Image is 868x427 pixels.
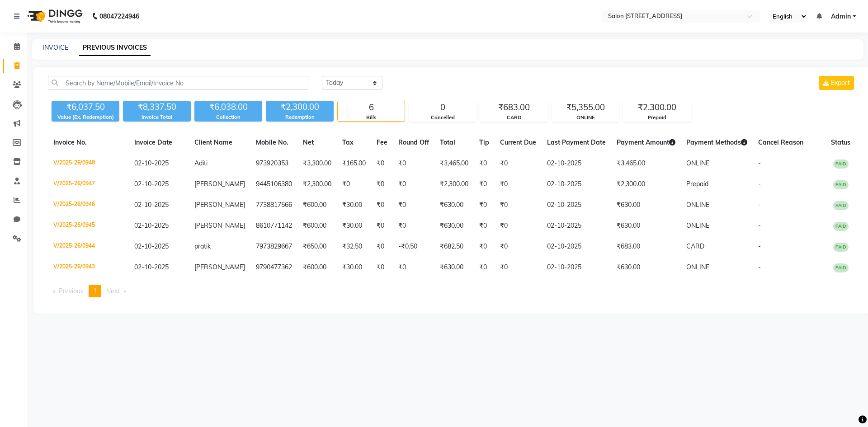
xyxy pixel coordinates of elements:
[542,236,611,257] td: 02-10-2025
[393,174,434,195] td: ₹0
[611,216,681,236] td: ₹630.00
[250,174,297,195] td: 9445106380
[266,113,334,121] div: Redemption
[547,138,606,146] span: Last Payment Date
[474,195,495,216] td: ₹0
[134,159,169,167] span: 02-10-2025
[297,216,337,236] td: ₹600.00
[194,242,211,250] span: pratik
[552,114,619,122] div: ONLINE
[123,113,191,121] div: Invoice Total
[134,263,169,271] span: 02-10-2025
[495,195,542,216] td: ₹0
[250,216,297,236] td: 8610771142
[686,263,709,271] span: ONLINE
[371,236,393,257] td: ₹0
[393,195,434,216] td: ₹0
[194,138,232,146] span: Client Name
[93,287,97,295] span: 1
[48,174,129,195] td: V/2025-26/0947
[42,43,68,52] a: INVOICE
[337,257,371,278] td: ₹30.00
[474,216,495,236] td: ₹0
[23,4,85,29] img: logo
[481,101,547,114] div: ₹683.00
[495,216,542,236] td: ₹0
[250,257,297,278] td: 9790477362
[393,216,434,236] td: ₹0
[99,4,139,29] b: 08047224946
[686,138,747,146] span: Payment Methods
[434,174,474,195] td: ₹2,300.00
[495,153,542,174] td: ₹0
[250,153,297,174] td: 973920353
[52,113,119,121] div: Value (Ex. Redemption)
[338,101,405,114] div: 6
[106,287,120,295] span: Next
[409,101,476,114] div: 0
[48,76,308,90] input: Search by Name/Mobile/Email/Invoice No
[611,257,681,278] td: ₹630.00
[474,174,495,195] td: ₹0
[337,153,371,174] td: ₹165.00
[611,236,681,257] td: ₹683.00
[303,138,314,146] span: Net
[134,201,169,209] span: 02-10-2025
[474,257,495,278] td: ₹0
[250,195,297,216] td: 7738817566
[194,221,245,230] span: [PERSON_NAME]
[434,236,474,257] td: ₹682.50
[371,174,393,195] td: ₹0
[337,216,371,236] td: ₹30.00
[758,201,761,209] span: -
[542,174,611,195] td: 02-10-2025
[833,160,849,169] span: PAID
[393,236,434,257] td: -₹0.50
[371,216,393,236] td: ₹0
[479,138,489,146] span: Tip
[611,153,681,174] td: ₹3,465.00
[686,159,709,167] span: ONLINE
[758,138,803,146] span: Cancel Reason
[52,101,119,113] div: ₹6,037.50
[831,138,850,146] span: Status
[297,257,337,278] td: ₹600.00
[393,153,434,174] td: ₹0
[758,242,761,250] span: -
[434,257,474,278] td: ₹630.00
[542,257,611,278] td: 02-10-2025
[123,101,191,113] div: ₹8,337.50
[833,180,849,189] span: PAID
[474,153,495,174] td: ₹0
[686,221,709,230] span: ONLINE
[542,195,611,216] td: 02-10-2025
[194,159,208,167] span: Aditi
[337,195,371,216] td: ₹30.00
[686,201,709,209] span: ONLINE
[542,216,611,236] td: 02-10-2025
[542,153,611,174] td: 02-10-2025
[297,195,337,216] td: ₹600.00
[398,138,429,146] span: Round Off
[48,236,129,257] td: V/2025-26/0944
[831,79,850,87] span: Export
[297,236,337,257] td: ₹650.00
[48,257,129,278] td: V/2025-26/0943
[434,216,474,236] td: ₹630.00
[194,113,262,121] div: Collection
[481,114,547,122] div: CARD
[409,114,476,122] div: Cancelled
[337,236,371,257] td: ₹32.50
[48,216,129,236] td: V/2025-26/0945
[53,138,87,146] span: Invoice No.
[495,236,542,257] td: ₹0
[371,257,393,278] td: ₹0
[48,153,129,174] td: V/2025-26/0948
[611,195,681,216] td: ₹630.00
[758,180,761,188] span: -
[474,236,495,257] td: ₹0
[623,114,690,122] div: Prepaid
[758,263,761,271] span: -
[297,174,337,195] td: ₹2,300.00
[134,180,169,188] span: 02-10-2025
